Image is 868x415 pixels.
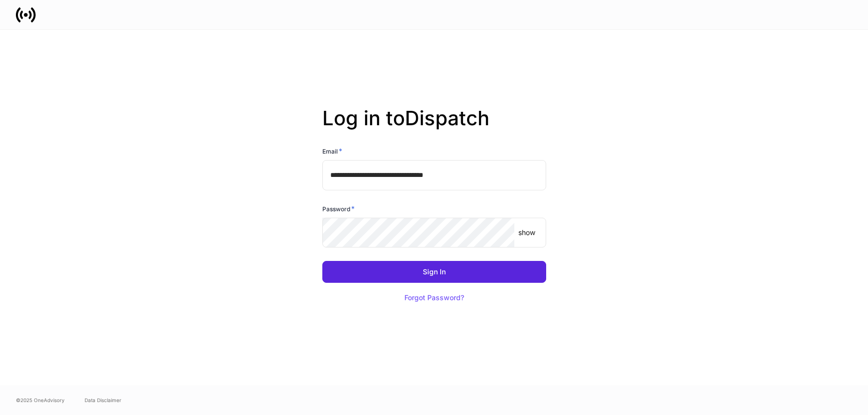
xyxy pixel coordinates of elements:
h6: Email [322,146,342,156]
h2: Log in to Dispatch [322,106,546,146]
span: © 2025 OneAdvisory [16,396,65,404]
button: Sign In [322,261,546,283]
button: Forgot Password? [392,287,477,309]
p: show [518,228,535,238]
h6: Password [322,204,355,214]
div: Sign In [423,268,446,275]
div: Forgot Password? [404,294,464,301]
a: Data Disclaimer [85,396,121,404]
